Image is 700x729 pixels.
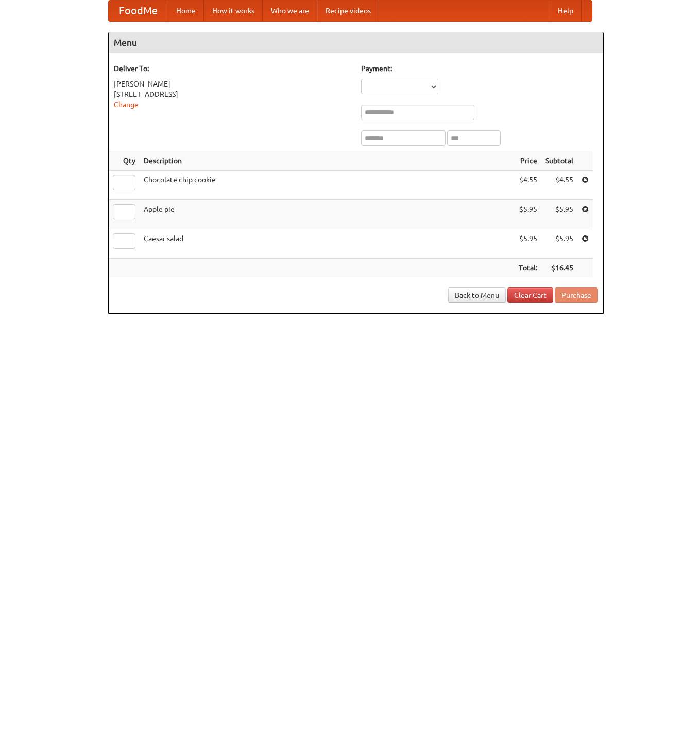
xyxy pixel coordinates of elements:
[507,287,553,303] a: Clear Cart
[204,1,263,21] a: How it works
[550,1,582,21] a: Help
[448,287,506,303] a: Back to Menu
[541,259,577,278] th: $16.45
[263,1,317,21] a: Who we are
[109,151,140,171] th: Qty
[109,32,603,53] h4: Menu
[555,287,598,303] button: Purchase
[515,229,541,259] td: $5.95
[140,171,515,200] td: Chocolate chip cookie
[541,171,577,200] td: $4.55
[109,1,168,21] a: FoodMe
[140,151,515,171] th: Description
[140,229,515,259] td: Caesar salad
[140,200,515,229] td: Apple pie
[114,79,351,89] div: [PERSON_NAME]
[515,200,541,229] td: $5.95
[168,1,204,21] a: Home
[515,259,541,278] th: Total:
[114,100,139,109] a: Change
[541,229,577,259] td: $5.95
[541,200,577,229] td: $5.95
[541,151,577,171] th: Subtotal
[317,1,379,21] a: Recipe videos
[114,89,351,99] div: [STREET_ADDRESS]
[515,151,541,171] th: Price
[114,63,351,74] h5: Deliver To:
[361,63,598,74] h5: Payment:
[515,171,541,200] td: $4.55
